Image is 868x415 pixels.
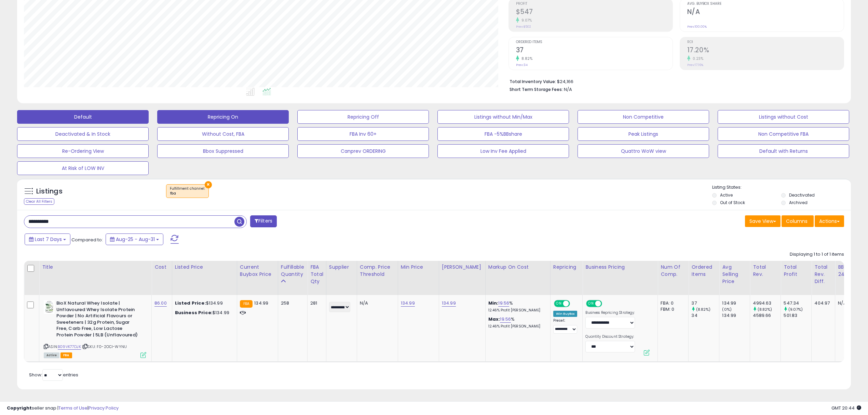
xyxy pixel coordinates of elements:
div: Listed Price [175,264,234,271]
b: Total Inventory Value: [510,79,556,84]
span: Aug-25 - Aug-31 [116,236,155,243]
button: Without Cost, FBA [157,127,289,141]
div: Total Rev. Diff. [814,264,832,285]
button: FBA -5%BBshare [437,127,569,141]
div: fba [170,191,205,196]
button: Repricing Off [297,110,429,124]
div: 281 [310,300,321,306]
h5: Listings [36,187,63,196]
button: Listings without Cost [718,110,849,124]
b: Max: [488,316,500,322]
th: CSV column name: cust_attr_1_Supplier [326,261,357,295]
button: × [205,181,212,188]
span: ON [555,301,563,307]
button: Deactivated & In Stock [17,127,149,141]
a: Terms of Use [58,405,87,411]
button: FBA Inv 60+ [297,127,429,141]
h2: $547 [516,8,673,17]
label: Deactivated [789,192,815,198]
a: 19.56 [498,300,509,307]
span: ON [587,301,596,307]
div: FBA Total Qty [310,264,323,285]
small: 8.82% [519,56,533,61]
span: Profit [516,2,673,6]
div: 4994.63 [753,300,781,306]
div: % [488,316,545,329]
div: 501.83 [784,312,811,319]
button: Columns [782,215,814,227]
button: Save View [745,215,781,227]
span: 2025-09-8 20:44 GMT [831,405,861,411]
a: 134.99 [442,300,456,307]
div: Min Price [401,264,436,271]
button: Bbox Suppressed [157,144,289,158]
button: Low Inv Fee Applied [437,144,569,158]
b: Min: [488,300,499,306]
strong: Copyright [7,405,32,411]
span: FBA [60,352,72,358]
div: Avg Selling Price [722,264,747,285]
div: $134.99 [175,310,232,316]
small: (9.07%) [788,307,803,312]
a: Privacy Policy [89,405,119,411]
small: Prev: $502 [516,25,531,29]
small: (8.82%) [758,307,772,312]
div: Num of Comp. [661,264,686,278]
div: Business Pricing [585,264,655,271]
div: Cost [154,264,169,271]
div: FBM: 0 [661,306,683,312]
div: Markup on Cost [488,264,547,271]
span: Ordered Items [516,40,673,44]
p: 12.46% Profit [PERSON_NAME] [488,324,545,329]
div: $134.99 [175,300,232,306]
button: Canprev ORDERING [297,144,429,158]
th: The percentage added to the cost of goods (COGS) that forms the calculator for Min & Max prices. [485,261,550,295]
div: [PERSON_NAME] [442,264,483,271]
div: 37 [691,300,719,306]
span: | SKU: F0-2OCI-WYNU [82,344,127,349]
div: BB Share 24h. [838,264,863,278]
button: Last 7 Days [25,233,70,245]
span: Avg. Buybox Share [687,2,844,6]
b: Short Term Storage Fees: [510,86,563,92]
button: Aug-25 - Aug-31 [106,233,163,245]
small: 0.23% [690,56,704,61]
label: Business Repricing Strategy: [585,310,635,315]
li: $24,166 [510,77,839,85]
div: Repricing [553,264,580,271]
b: BioX Natural Whey Isolate | Unflavoured Whey Isolate Protein Powder | No Artificial Flavours or S... [56,300,139,340]
div: Total Profit [784,264,809,278]
button: Default [17,110,149,124]
span: ROI [687,40,844,44]
span: OFF [601,301,612,307]
div: N/A [360,300,393,306]
span: 134.99 [254,300,268,306]
button: Re-Ordering View [17,144,149,158]
button: Peak Listings [578,127,709,141]
small: (0%) [722,307,732,312]
div: Win BuyBox [553,311,578,317]
button: Default with Returns [718,144,849,158]
button: Repricing On [157,110,289,124]
div: 134.99 [722,300,750,306]
button: Non Competitive [578,110,709,124]
b: Business Price: [175,309,213,316]
label: Quantity Discount Strategy: [585,334,635,339]
p: 12.46% Profit [PERSON_NAME] [488,308,545,313]
span: Last 7 Days [35,236,62,243]
div: Current Buybox Price [240,264,275,278]
span: Show: entries [29,372,78,378]
span: All listings currently available for purchase on Amazon [44,352,59,358]
button: At Risk of LOW INV [17,161,149,175]
div: Title [42,264,149,271]
button: Quattro WoW view [578,144,709,158]
div: 134.99 [722,312,750,319]
small: Prev: 17.16% [687,63,703,67]
div: FBA: 0 [661,300,683,306]
span: OFF [569,301,580,307]
button: Actions [815,215,844,227]
div: Supplier [329,264,354,271]
h2: 37 [516,46,673,55]
label: Archived [789,200,808,205]
div: % [488,300,545,313]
